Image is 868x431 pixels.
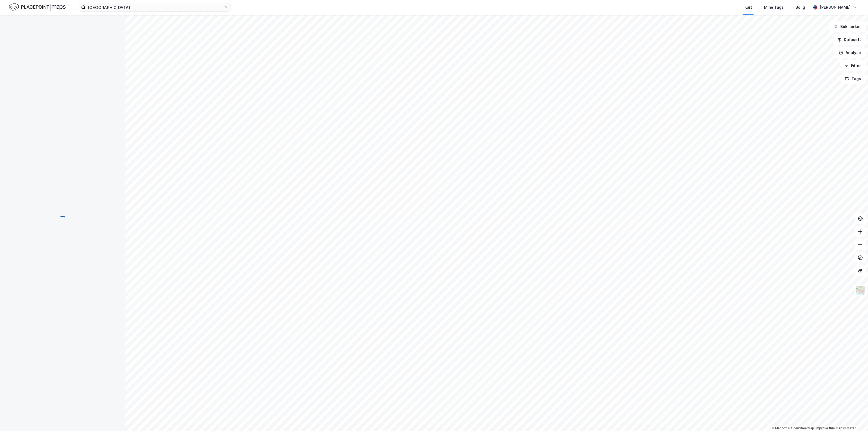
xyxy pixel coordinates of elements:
div: Kart [744,4,752,11]
img: logo.f888ab2527a4732fd821a326f86c7f29.svg [9,2,66,12]
a: OpenStreetMap [788,426,814,430]
button: Filter [840,60,866,71]
button: Analyse [834,47,866,58]
button: Datasett [833,34,866,45]
input: Søk på adresse, matrikkel, gårdeiere, leietakere eller personer [86,3,224,11]
button: Bokmerker [829,21,866,32]
img: Z [855,285,866,295]
a: Mapbox [772,426,787,430]
div: [PERSON_NAME] [820,4,851,11]
img: spinner.a6d8c91a73a9ac5275cf975e30b51cfb.svg [58,215,67,224]
div: Mine Tags [764,4,784,11]
a: Improve this map [816,426,842,430]
button: Tags [841,73,866,84]
div: Bolig [796,4,805,11]
iframe: Chat Widget [841,405,868,431]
